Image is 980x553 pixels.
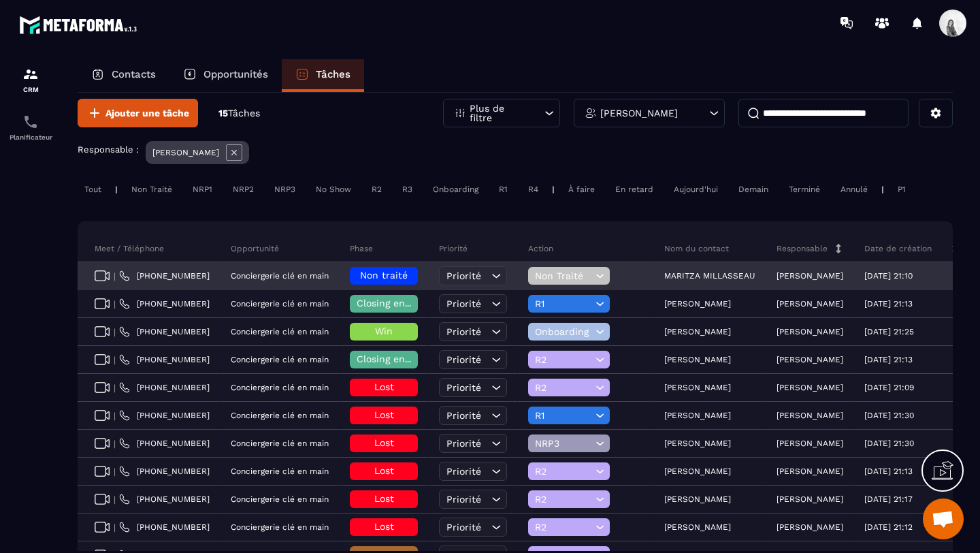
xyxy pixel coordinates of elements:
[535,494,592,505] span: R2
[664,327,731,336] p: [PERSON_NAME]
[777,411,843,420] p: [PERSON_NAME]
[357,298,434,309] span: Closing en cours
[535,410,592,421] span: R1
[112,68,156,80] p: Contacts
[864,327,914,336] p: [DATE] 21:25
[535,382,592,393] span: R2
[114,271,116,281] span: |
[231,494,329,504] p: Conciergerie clé en main
[231,383,329,392] p: Conciergerie clé en main
[891,181,913,197] div: P1
[78,144,139,155] p: Responsable :
[777,467,843,476] p: [PERSON_NAME]
[535,438,592,449] span: NRP3
[231,411,329,420] p: Conciergerie clé en main
[608,181,660,197] div: En retard
[119,438,210,449] a: [PHONE_NUMBER]
[446,466,481,477] span: Priorité
[119,466,210,477] a: [PHONE_NUMBER]
[777,439,843,448] p: [PERSON_NAME]
[777,243,828,254] p: Responsable
[114,355,116,365] span: |
[864,522,913,532] p: [DATE] 21:12
[22,66,39,82] img: formation
[446,494,481,505] span: Priorité
[600,108,678,118] p: [PERSON_NAME]
[282,59,364,92] a: Tâches
[864,271,913,281] p: [DATE] 21:10
[782,181,827,197] div: Terminé
[521,181,545,197] div: R4
[664,467,731,476] p: [PERSON_NAME]
[114,411,116,421] span: |
[374,521,394,532] span: Lost
[119,354,210,365] a: [PHONE_NUMBER]
[439,243,468,254] p: Priorité
[864,355,913,364] p: [DATE] 21:13
[316,68,350,80] p: Tâches
[446,326,481,337] span: Priorité
[664,383,731,392] p: [PERSON_NAME]
[374,493,394,504] span: Lost
[309,181,358,197] div: No Show
[664,271,755,281] p: MARITZA MILLASSEAU
[119,522,210,533] a: [PHONE_NUMBER]
[864,467,913,476] p: [DATE] 21:13
[395,181,419,197] div: R3
[374,465,394,476] span: Lost
[3,86,58,93] p: CRM
[864,411,914,420] p: [DATE] 21:30
[777,327,843,336] p: [PERSON_NAME]
[374,409,394,420] span: Lost
[114,299,116,309] span: |
[446,382,481,393] span: Priorité
[864,494,913,504] p: [DATE] 21:17
[664,522,731,532] p: [PERSON_NAME]
[231,439,329,448] p: Conciergerie clé en main
[119,382,210,393] a: [PHONE_NUMBER]
[78,59,169,92] a: Contacts
[115,185,118,194] p: |
[535,466,592,477] span: R2
[864,299,913,309] p: [DATE] 21:13
[535,522,592,533] span: R2
[535,326,592,337] span: Onboarding
[535,354,592,365] span: R2
[492,181,514,197] div: R1
[446,270,481,281] span: Priorité
[231,299,329,309] p: Conciergerie clé en main
[119,270,210,281] a: [PHONE_NUMBER]
[664,243,729,254] p: Nom du contact
[881,185,884,194] p: |
[228,108,260,118] span: Tâches
[231,271,329,281] p: Conciergerie clé en main
[426,181,485,197] div: Onboarding
[3,56,58,104] a: formationformationCRM
[664,355,731,364] p: [PERSON_NAME]
[446,522,481,533] span: Priorité
[664,494,731,504] p: [PERSON_NAME]
[114,494,116,505] span: |
[105,106,189,120] span: Ajouter une tâche
[365,181,389,197] div: R2
[114,522,116,533] span: |
[777,383,843,392] p: [PERSON_NAME]
[446,438,481,449] span: Priorité
[231,467,329,476] p: Conciergerie clé en main
[119,326,210,337] a: [PHONE_NUMBER]
[777,271,843,281] p: [PERSON_NAME]
[78,99,198,127] button: Ajouter une tâche
[446,298,481,309] span: Priorité
[114,327,116,337] span: |
[664,439,731,448] p: [PERSON_NAME]
[446,410,481,421] span: Priorité
[864,383,914,392] p: [DATE] 21:09
[119,298,210,309] a: [PHONE_NUMBER]
[470,104,529,123] p: Plus de filtre
[923,499,964,539] div: Ouvrir le chat
[22,114,39,130] img: scheduler
[864,439,914,448] p: [DATE] 21:30
[360,270,408,281] span: Non traité
[231,522,329,532] p: Conciergerie clé en main
[357,353,434,364] span: Closing en cours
